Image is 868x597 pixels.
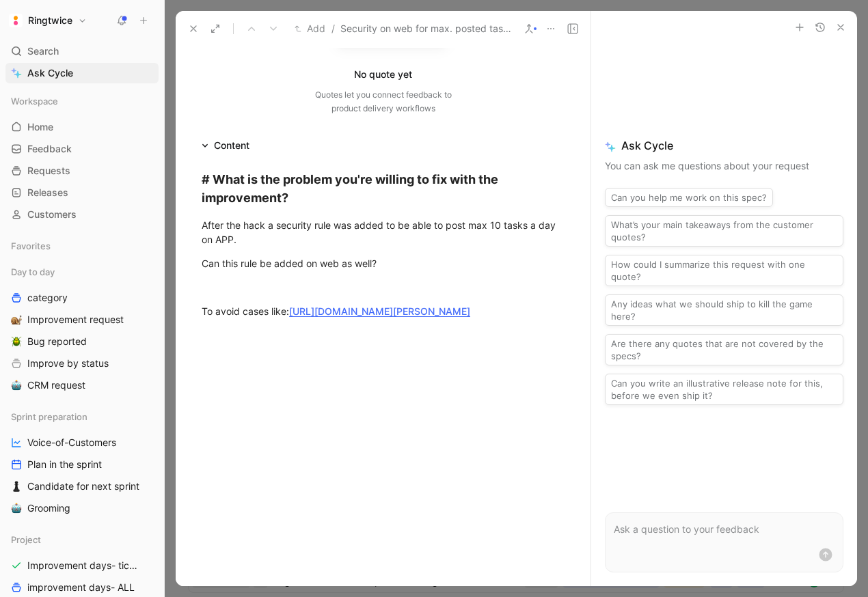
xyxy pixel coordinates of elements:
[5,555,159,576] a: Improvement days- tickets ready
[315,88,452,115] div: Quotes let you connect feedback to product delivery workflows
[5,476,159,497] a: ♟️Candidate for next sprint
[214,137,249,154] div: Content
[605,374,843,405] button: Can you write an illustrative release note for this, before we even ship it?
[5,309,159,330] a: 🐌Improvement request
[27,291,68,305] span: category
[202,256,565,270] div: Can this rule be added on web as well?
[605,137,843,154] span: Ask Cycle
[27,313,124,327] span: Improvement request
[196,137,255,154] div: Content
[340,20,514,37] span: Security on web for max. posted task/day
[27,581,135,594] span: improvement days- ALL
[8,333,25,350] button: 🪲
[605,334,843,365] button: Are there any quotes that are not covered by the specs?
[5,63,159,83] a: Ask Cycle
[8,377,25,393] button: 🤖
[5,161,159,181] a: Requests
[27,378,85,392] span: CRM request
[605,255,843,286] button: How could I summarize this request with one quote?
[5,288,159,308] a: category
[27,357,109,370] span: Improve by status
[27,142,72,156] span: Feedback
[5,91,159,111] div: Workspace
[331,20,335,37] span: /
[27,65,73,81] span: Ask Cycle
[5,139,159,159] a: Feedback
[5,353,159,374] a: Improve by status
[5,236,159,256] div: Favorites
[11,239,51,253] span: Favorites
[11,265,55,279] span: Day to day
[27,335,87,348] span: Bug reported
[27,186,68,199] span: Releases
[27,43,59,59] span: Search
[27,559,143,572] span: Improvement days- tickets ready
[8,311,25,328] button: 🐌
[605,294,843,326] button: Any ideas what we should ship to kill the game here?
[8,478,25,495] button: ♟️
[289,305,470,317] a: [URL][DOMAIN_NAME][PERSON_NAME]
[11,481,22,492] img: ♟️
[27,120,53,134] span: Home
[27,164,70,178] span: Requests
[27,501,70,515] span: Grooming
[5,117,159,137] a: Home
[291,20,329,37] button: Add
[5,262,159,395] div: Day to daycategory🐌Improvement request🪲Bug reportedImprove by status🤖CRM request
[5,498,159,518] a: 🤖Grooming
[202,304,565,318] div: To avoid cases like:
[5,529,159,550] div: Project
[11,94,58,108] span: Workspace
[605,188,773,207] button: Can you help me work on this spec?
[605,158,843,174] p: You can ask me questions about your request
[11,533,41,546] span: Project
[8,500,25,516] button: 🤖
[5,262,159,282] div: Day to day
[27,458,102,471] span: Plan in the sprint
[5,432,159,453] a: Voice-of-Customers
[28,14,72,27] h1: Ringtwice
[605,215,843,247] button: What’s your main takeaways from the customer quotes?
[5,406,159,518] div: Sprint preparationVoice-of-CustomersPlan in the sprint♟️Candidate for next sprint🤖Grooming
[5,182,159,203] a: Releases
[5,406,159,427] div: Sprint preparation
[5,454,159,475] a: Plan in the sprint
[202,218,565,247] div: After the hack a security rule was added to be able to post max 10 tasks a day on APP.
[354,66,412,83] div: No quote yet
[27,208,77,221] span: Customers
[11,503,22,514] img: 🤖
[5,204,159,225] a: Customers
[5,41,159,61] div: Search
[11,410,87,424] span: Sprint preparation
[202,172,501,205] strong: # What is the problem you're willing to fix with the improvement?
[5,11,90,30] button: RingtwiceRingtwice
[9,14,23,27] img: Ringtwice
[11,314,22,325] img: 🐌
[11,336,22,347] img: 🪲
[27,480,139,493] span: Candidate for next sprint
[27,436,116,449] span: Voice-of-Customers
[5,331,159,352] a: 🪲Bug reported
[11,380,22,391] img: 🤖
[5,375,159,395] a: 🤖CRM request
